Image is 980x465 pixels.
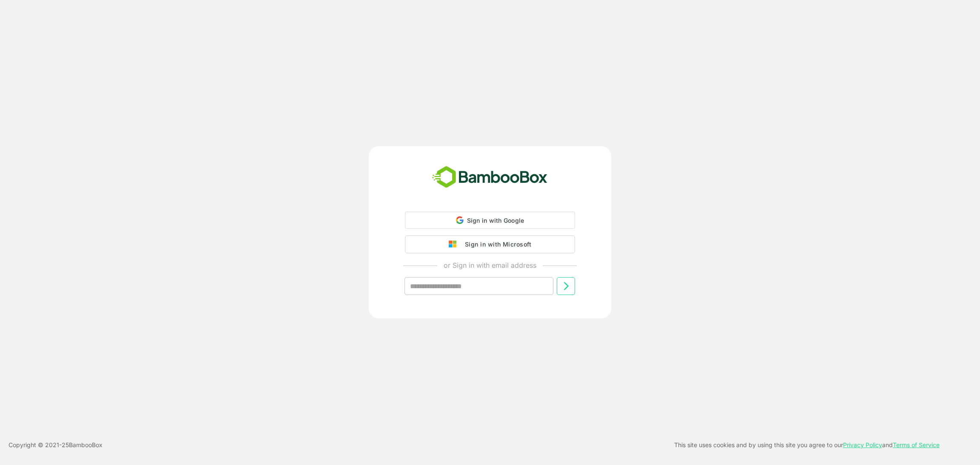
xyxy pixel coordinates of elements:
p: Copyright © 2021- 25 BambooBox [9,440,103,450]
div: Sign in with Google [405,212,575,229]
div: Sign in with Microsoft [461,239,531,250]
img: google [449,241,461,248]
button: Sign in with Microsoft [405,235,575,253]
a: Terms of Service [893,441,940,448]
p: This site uses cookies and by using this site you agree to our and [674,440,940,450]
p: or Sign in with email address [444,260,536,270]
span: Sign in with Google [467,217,524,224]
a: Privacy Policy [843,441,882,448]
img: bamboobox [427,163,552,191]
